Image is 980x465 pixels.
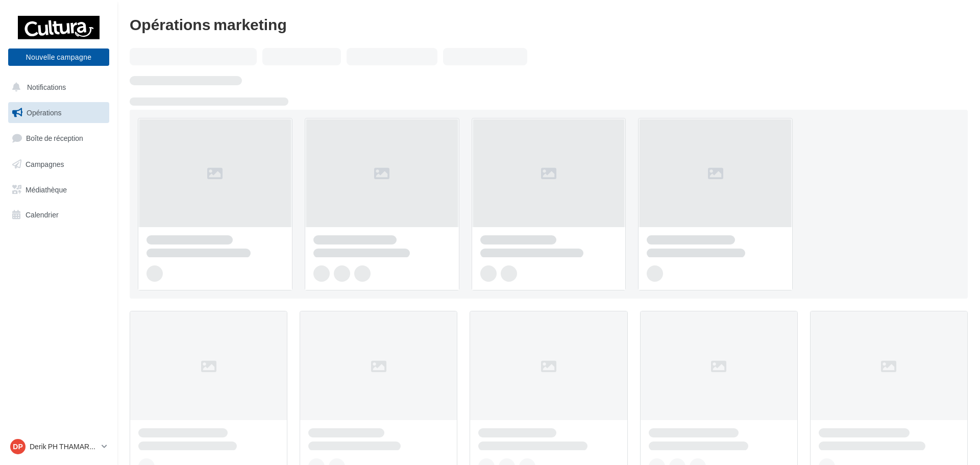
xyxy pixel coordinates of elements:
div: Opérations marketing [130,16,968,32]
span: Médiathèque [26,185,67,193]
span: Notifications [27,83,66,91]
button: Nouvelle campagne [8,48,109,66]
span: DP [13,442,22,452]
a: Boîte de réception [6,127,111,149]
button: Notifications [6,77,107,98]
a: Calendrier [6,204,111,226]
a: DP Derik PH THAMARET [8,437,109,456]
span: Campagnes [26,160,64,168]
span: Opérations [27,108,61,117]
p: Derik PH THAMARET [30,442,97,452]
a: Campagnes [6,154,111,175]
span: Calendrier [26,210,59,219]
span: Boîte de réception [26,134,83,142]
a: Opérations [6,102,111,124]
a: Médiathèque [6,179,111,201]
